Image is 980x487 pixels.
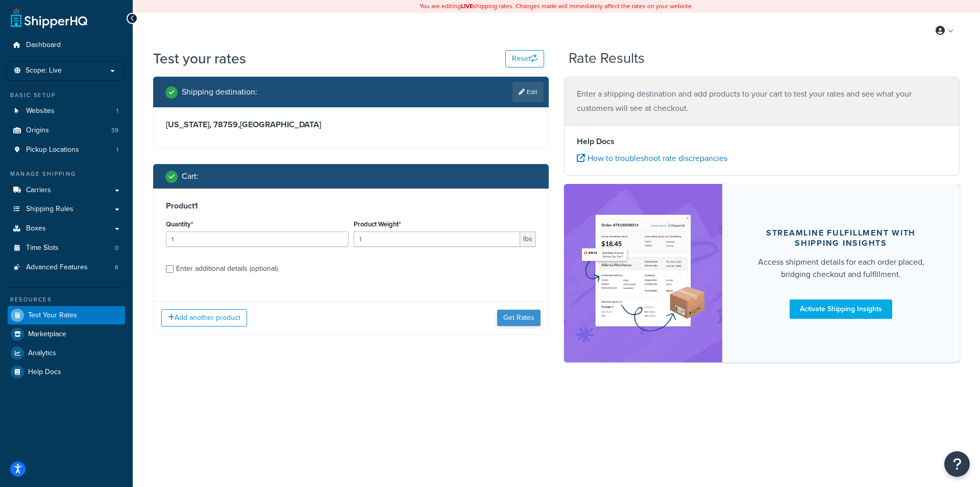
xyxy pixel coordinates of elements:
[505,50,544,67] button: Reset
[26,186,51,195] span: Carriers
[8,141,125,159] a: Pickup Locations1
[161,309,247,327] button: Add another product
[26,224,46,233] span: Boxes
[176,262,278,276] div: Enter additional details (optional)
[166,265,174,273] input: Enter additional details (optional)
[8,258,125,277] a: Advanced Features6
[354,220,401,228] label: Product Weight*
[8,91,125,100] div: Basic Setup
[153,49,246,68] h1: Test your rates
[26,107,55,115] span: Websites
[8,181,125,200] a: Carriers
[166,120,536,130] h3: [US_STATE], 78759 , [GEOGRAPHIC_DATA]
[182,87,257,97] h2: Shipping destination :
[790,299,892,319] a: Activate Shipping Insights
[8,121,125,140] li: Origins
[26,205,73,214] span: Shipping Rules
[115,244,118,252] span: 0
[26,41,61,50] span: Dashboard
[577,87,947,115] p: Enter a shipping destination and add products to your cart to test your rates and see what your c...
[116,107,118,115] span: 1
[182,172,199,181] h2: Cart :
[111,126,118,135] span: 39
[8,200,125,219] a: Shipping Rules
[28,349,56,358] span: Analytics
[944,451,970,477] button: Open Resource Center
[8,121,125,140] a: Origins39
[26,146,79,154] span: Pickup Locations
[354,231,521,247] input: 0.00
[8,170,125,178] div: Manage Shipping
[28,368,61,377] span: Help Docs
[26,263,88,272] span: Advanced Features
[26,244,59,252] span: Time Slots
[8,102,125,121] a: Websites1
[520,231,536,247] span: lbs
[28,330,66,339] span: Marketplace
[747,256,935,281] div: Access shipment details for each order placed, bridging checkout and fulfillment.
[512,82,544,102] a: Edit
[579,199,707,347] img: feature-image-si-e24932ea9b9fcd0ff835db86be1ff8d589347e8876e1638d903ea230a36726be.png
[166,220,193,228] label: Quantity*
[577,152,727,164] a: How to troubleshoot rate discrepancies
[8,344,125,362] a: Analytics
[8,239,125,258] li: Time Slots
[8,102,125,121] li: Websites
[8,219,125,238] a: Boxes
[166,201,536,211] h3: Product 1
[8,36,125,55] a: Dashboard
[8,258,125,277] li: Advanced Features
[8,295,125,304] div: Resources
[8,306,125,324] a: Test Your Rates
[116,146,118,154] span: 1
[26,126,49,135] span: Origins
[569,51,645,66] h2: Rate Results
[115,263,118,272] span: 6
[8,325,125,343] a: Marketplace
[747,228,935,248] div: Streamline Fulfillment with Shipping Insights
[461,2,473,11] b: LIVE
[577,135,947,148] h4: Help Docs
[8,141,125,159] li: Pickup Locations
[8,363,125,381] a: Help Docs
[26,66,62,75] span: Scope: Live
[497,310,541,326] button: Get Rates
[28,311,77,320] span: Test Your Rates
[8,239,125,258] a: Time Slots0
[166,231,349,247] input: 0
